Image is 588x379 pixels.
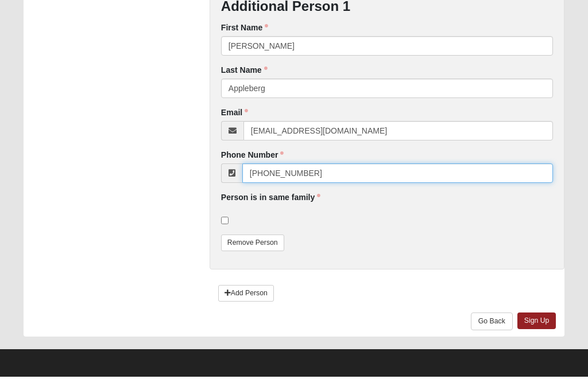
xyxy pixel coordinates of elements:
label: Email [221,109,248,120]
a: Remove Person [221,237,284,253]
label: Last Name [221,67,268,78]
a: Sign Up [517,315,556,331]
h3: Additional Person 1 [221,1,554,17]
label: Person is in same family [221,194,320,205]
a: Go Back [471,315,513,333]
a: Add Person [218,287,274,304]
label: First Name [221,24,268,36]
label: Phone Number [221,151,284,163]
